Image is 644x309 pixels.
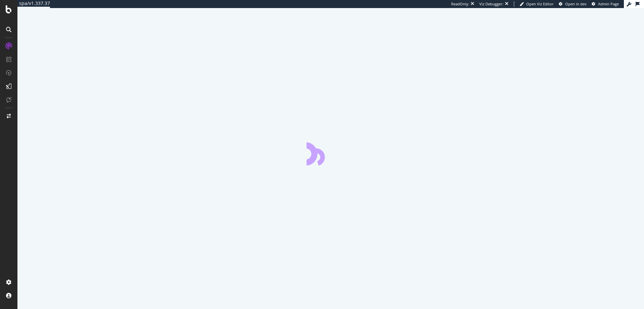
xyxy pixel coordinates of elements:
div: Viz Debugger: [479,1,503,7]
div: animation [307,141,355,165]
a: Admin Page [592,1,619,7]
a: Open in dev [559,1,587,7]
span: Admin Page [598,1,619,6]
span: Open Viz Editor [526,1,554,6]
div: ReadOnly: [451,1,469,7]
span: Open in dev [565,1,587,6]
a: Open Viz Editor [520,1,554,7]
